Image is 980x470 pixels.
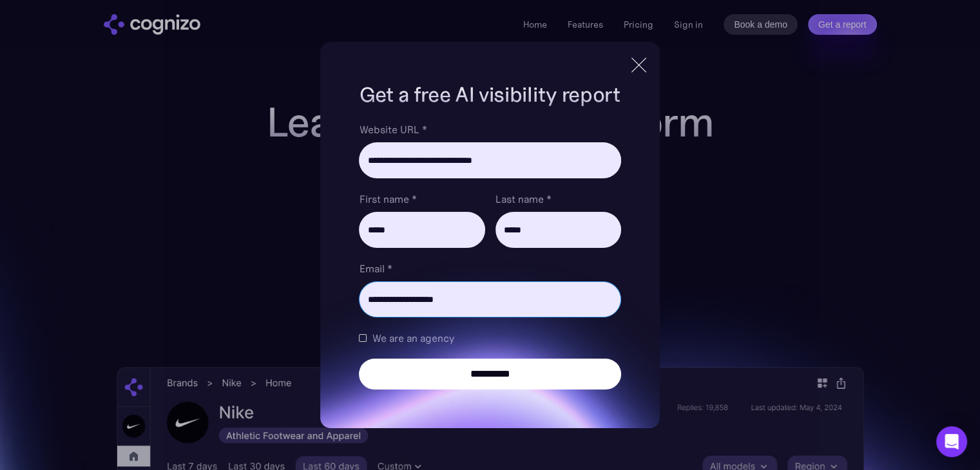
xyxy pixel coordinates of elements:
[372,330,454,346] span: We are an agency
[936,426,967,457] div: Open Intercom Messenger
[359,122,620,137] label: Website URL *
[359,80,620,109] h1: Get a free AI visibility report
[359,261,620,276] label: Email *
[359,122,620,390] form: Brand Report Form
[495,191,621,207] label: Last name *
[359,191,485,207] label: First name *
